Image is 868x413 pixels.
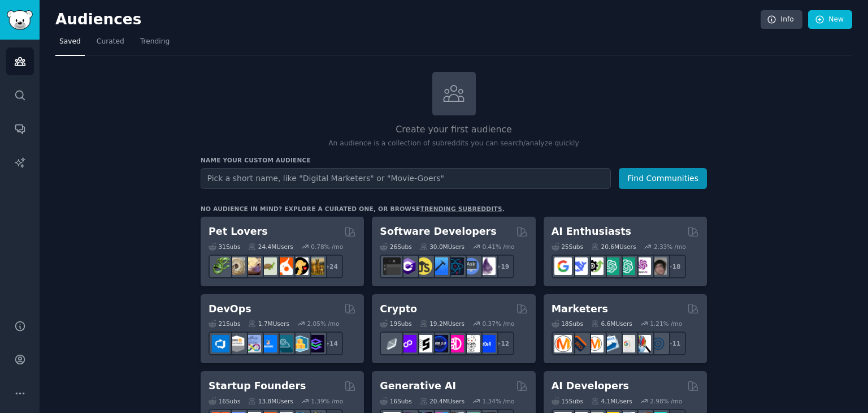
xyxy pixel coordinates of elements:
[420,205,502,212] a: trending subreddits
[415,335,432,352] img: ethstaker
[478,257,496,275] img: elixir
[420,397,465,405] div: 20.4M Users
[586,257,604,275] img: AItoolsCatalog
[591,243,636,251] div: 20.6M Users
[570,335,588,352] img: bigseo
[602,335,619,352] img: Emailmarketing
[633,335,651,352] img: MarketingResearch
[552,243,583,251] div: 25 Sub s
[554,257,572,275] img: GoogleGeminiAI
[619,168,707,189] button: Find Communities
[552,320,583,328] div: 18 Sub s
[228,335,245,352] img: AWS_Certified_Experts
[59,37,81,47] span: Saved
[380,397,411,405] div: 16 Sub s
[383,257,401,275] img: software
[462,335,480,352] img: CryptoNews
[380,320,411,328] div: 19 Sub s
[209,243,240,251] div: 31 Sub s
[248,397,293,405] div: 13.8M Users
[649,335,667,352] img: OnlineMarketing
[209,397,240,405] div: 16 Sub s
[420,243,465,251] div: 30.0M Users
[248,320,289,328] div: 1.7M Users
[650,397,682,405] div: 2.98 % /mo
[491,255,514,278] div: + 19
[552,379,629,393] h2: AI Developers
[552,302,608,316] h2: Marketers
[259,335,277,352] img: DevOpsLinks
[319,332,343,355] div: + 14
[307,335,324,352] img: PlatformEngineers
[291,257,309,275] img: PetAdvice
[201,156,707,164] h3: Name your custom audience
[570,257,588,275] img: DeepSeek
[380,302,417,316] h2: Crypto
[201,205,505,213] div: No audience in mind? Explore a curated one, or browse .
[446,335,464,352] img: defiblockchain
[311,397,343,405] div: 1.39 % /mo
[554,335,572,352] img: content_marketing
[209,379,306,393] h2: Startup Founders
[311,243,343,251] div: 0.78 % /mo
[491,332,514,355] div: + 12
[478,335,496,352] img: defi_
[618,257,635,275] img: chatgpt_prompts_
[650,320,682,328] div: 1.21 % /mo
[586,335,604,352] img: AskMarketing
[380,379,456,393] h2: Generative AI
[319,255,343,278] div: + 24
[212,257,229,275] img: herpetology
[275,257,293,275] img: cockatiel
[93,33,128,56] a: Curated
[55,33,85,56] a: Saved
[420,320,465,328] div: 19.2M Users
[55,11,761,29] h2: Audiences
[399,335,416,352] img: 0xPolygon
[552,225,631,239] h2: AI Enthusiasts
[307,320,340,328] div: 2.05 % /mo
[291,335,309,352] img: aws_cdk
[275,335,293,352] img: platformengineering
[140,37,170,47] span: Trending
[399,257,416,275] img: csharp
[307,257,324,275] img: dogbreed
[212,335,229,352] img: azuredevops
[201,139,707,149] p: An audience is a collection of subreddits you can search/analyze quickly
[244,335,261,352] img: Docker_DevOps
[431,335,448,352] img: web3
[662,255,686,278] div: + 18
[649,257,667,275] img: ArtificalIntelligence
[483,320,515,328] div: 0.37 % /mo
[7,10,33,30] img: GummySearch logo
[808,10,852,29] a: New
[662,332,686,355] div: + 11
[136,33,173,56] a: Trending
[209,320,240,328] div: 21 Sub s
[602,257,619,275] img: chatgpt_promptDesign
[244,257,261,275] img: leopardgeckos
[97,37,124,47] span: Curated
[209,225,268,239] h2: Pet Lovers
[483,397,515,405] div: 1.34 % /mo
[761,10,802,29] a: Info
[380,243,411,251] div: 26 Sub s
[591,320,632,328] div: 6.6M Users
[446,257,464,275] img: reactnative
[380,225,496,239] h2: Software Developers
[618,335,635,352] img: googleads
[633,257,651,275] img: OpenAIDev
[383,335,401,352] img: ethfinance
[415,257,432,275] img: learnjavascript
[259,257,277,275] img: turtle
[201,123,707,137] h2: Create your first audience
[209,302,251,316] h2: DevOps
[201,168,611,189] input: Pick a short name, like "Digital Marketers" or "Movie-Goers"
[462,257,480,275] img: AskComputerScience
[248,243,293,251] div: 24.4M Users
[552,397,583,405] div: 15 Sub s
[431,257,448,275] img: iOSProgramming
[654,243,686,251] div: 2.33 % /mo
[591,397,632,405] div: 4.1M Users
[228,257,245,275] img: ballpython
